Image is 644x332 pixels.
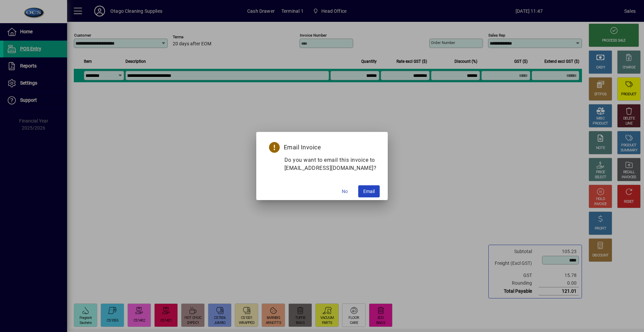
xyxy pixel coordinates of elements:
span: No [342,188,348,195]
p: Do you want to email this invoice to [EMAIL_ADDRESS][DOMAIN_NAME]? [284,156,377,172]
span: Email [363,188,375,195]
button: Email [358,185,380,197]
button: No [334,185,356,197]
h5: Email Invoice [268,142,377,153]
